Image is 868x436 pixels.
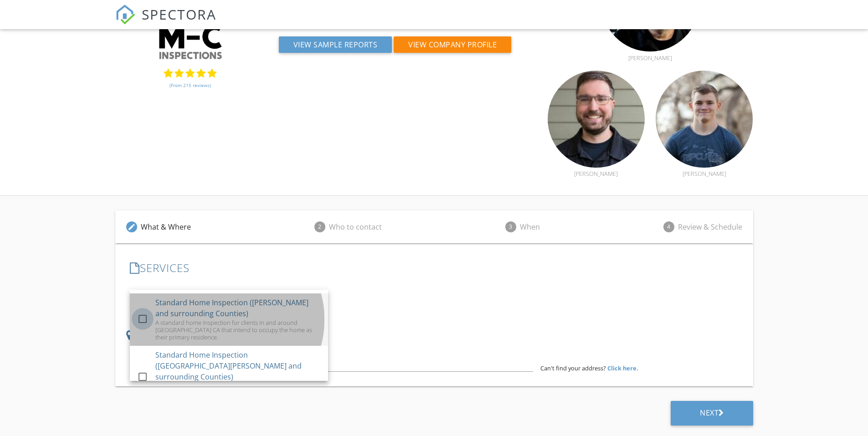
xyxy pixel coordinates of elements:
div: [PERSON_NAME] [548,170,645,177]
span: 2 [314,221,325,232]
a: [PERSON_NAME] [548,160,645,177]
h3: LOCATION [126,328,742,341]
div: A standard home inspection for clients in and around [GEOGRAPHIC_DATA] CA that intend to occupy t... [155,319,321,341]
div: Who to contact [329,221,382,232]
img: kyle_jacobson.jpg [548,71,645,168]
button: View Sample Reports [279,36,392,53]
a: (From 215 reviews) [169,77,211,93]
a: [PERSON_NAME] [601,44,699,61]
i: edit [128,223,136,231]
div: Standard Home Inspection ([PERSON_NAME] and surrounding Counties) [155,297,321,319]
div: Review & Schedule [678,221,742,232]
a: SPECTORA [115,12,216,31]
img: The Best Home Inspection Software - Spectora [115,5,135,25]
a: View Company Profile [394,42,511,52]
div: [PERSON_NAME] [656,170,753,177]
a: View Sample Reports [279,42,394,52]
button: View Company Profile [394,36,511,53]
span: 4 [663,221,674,232]
span: SPECTORA [142,5,216,24]
a: [PERSON_NAME] [656,160,753,177]
div: What & Where [141,221,191,232]
div: Standard Home Inspection ([GEOGRAPHIC_DATA][PERSON_NAME] and surrounding Counties) [155,349,321,382]
span: Can't find your address? [540,364,606,372]
img: 578cantrell.jpg [656,71,753,168]
div: Next [700,408,724,417]
input: Address Search [130,349,533,372]
strong: Click here. [607,364,638,372]
div: When [520,221,540,232]
span: 3 [505,221,516,232]
h3: SERVICES [130,262,739,274]
div: [PERSON_NAME] [601,54,699,62]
